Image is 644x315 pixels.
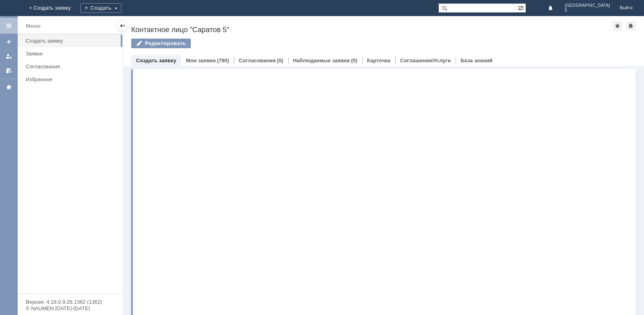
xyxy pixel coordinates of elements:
[26,38,118,44] div: Создать заявку
[565,8,610,13] span: 5
[2,50,15,63] a: Мои заявки
[239,57,276,63] a: Согласования
[460,57,492,63] a: База знаний
[118,21,127,31] div: Скрыть меню
[351,57,357,63] div: (0)
[26,51,118,57] div: Заявки
[23,60,121,73] a: Согласования
[26,21,41,31] div: Меню
[367,57,390,63] a: Карточка
[2,64,15,77] a: Мои согласования
[23,47,121,60] a: Заявки
[131,26,613,34] div: Контактное лицо "Саратов 5"
[518,4,526,11] span: Расширенный поиск
[186,57,216,63] a: Мои заявки
[626,21,636,31] div: Сделать домашней страницей
[26,306,114,311] div: © NAUMEN [DATE]-[DATE]
[293,57,350,63] a: Наблюдаемые заявки
[80,3,122,13] div: Создать
[2,35,15,48] a: Создать заявку
[277,57,283,63] div: (0)
[400,57,451,63] a: Соглашения/Услуги
[23,35,121,47] a: Создать заявку
[217,57,229,63] div: (790)
[613,21,622,31] div: Добавить в избранное
[565,3,610,8] span: [GEOGRAPHIC_DATA]
[136,57,176,63] a: Создать заявку
[26,299,114,305] div: Версия: 4.18.0.9.26.1362 (1362)
[26,76,109,82] div: Избранное
[26,63,118,70] div: Согласования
